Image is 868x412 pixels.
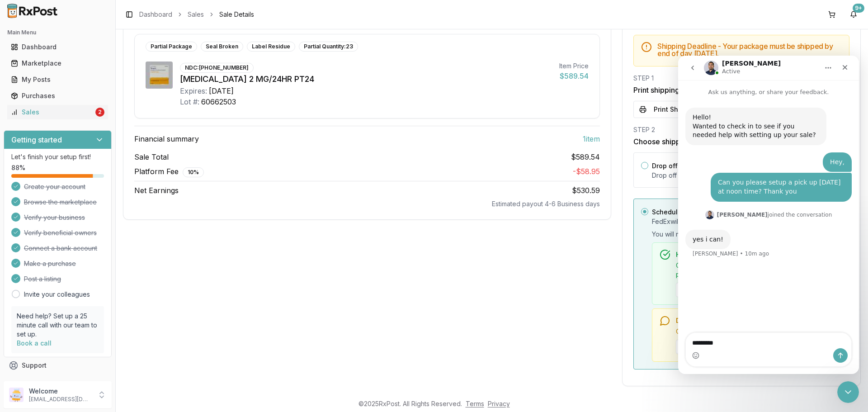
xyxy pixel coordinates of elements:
a: Purchases [7,88,108,104]
span: Click the link below to login and schedule your pickup directly. [676,261,834,279]
p: Drop off your package at a nearby FedEx location by [DATE] . [652,171,842,180]
span: Platform Fee [134,166,204,177]
div: Label Residue [247,42,295,52]
span: Feedback [22,377,52,386]
h3: Choose shipping method [633,136,849,147]
p: Need help? Set up a 25 minute call with our team to set up. [17,312,99,339]
a: Invite your colleagues [24,290,90,299]
span: $589.54 [571,152,600,162]
button: Support [4,357,112,374]
span: $530.59 [572,186,600,195]
div: Partial Quantity: 23 [299,42,358,52]
a: Terms [466,400,484,407]
label: Drop off at FedEx Location [652,162,731,170]
a: Dashboard [7,39,108,55]
span: 88 % [11,163,25,172]
iframe: Intercom live chat [837,381,859,403]
div: $589.54 [559,71,589,81]
img: User avatar [9,388,24,402]
div: 60662503 [201,96,236,107]
div: Dashboard [11,43,104,52]
button: Dashboard [4,40,112,54]
button: 9+ [846,7,861,22]
span: Make a purchase [24,259,76,268]
span: Net Earnings [134,185,179,196]
h3: Getting started [11,134,62,145]
div: STEP 1 [633,74,849,83]
div: 9+ [853,4,864,13]
button: Purchases [4,89,112,103]
p: FedEx will pickup your package from your location. [652,217,842,226]
button: Sales2 [4,105,112,119]
div: Estimated payout 4-6 Business days [134,199,600,208]
p: [EMAIL_ADDRESS][DOMAIN_NAME] [29,396,92,403]
label: Schedule package pickup [652,208,734,216]
span: - $58.95 [573,167,600,176]
span: Verify your business [24,213,85,222]
img: Neupro 2 MG/24HR PT24 [146,62,173,89]
button: Feedback [4,374,112,390]
div: STEP 2 [633,125,849,134]
a: Book a call [17,339,52,347]
div: Expires: [180,85,207,96]
span: Our support team can help you schedule the pickup. [676,327,833,336]
h2: Main Menu [7,29,108,36]
span: Create your account [24,182,85,191]
div: [MEDICAL_DATA] 2 MG/24HR PT24 [180,73,552,85]
div: NDC: [PHONE_NUMBER] [180,63,254,73]
span: Sale Total [134,152,169,162]
a: My Posts [7,71,108,88]
p: Welcome [29,387,92,396]
a: Sales2 [7,104,108,120]
div: Item Price [559,62,589,71]
img: RxPost Logo [4,4,61,18]
div: Seal Broken [201,42,243,52]
button: Schedule viaFedEx [676,283,756,297]
div: 10 % [183,167,204,177]
h3: Print shipping label & packing slip [633,85,849,95]
div: My Posts [11,75,104,84]
button: Contact Support via Chat [676,340,776,354]
a: Privacy [488,400,510,407]
p: Let's finish your setup first! [11,152,104,161]
iframe: To enrich screen reader interactions, please activate Accessibility in Grammarly extension settings [678,56,859,374]
div: Partial Package [146,42,197,52]
span: Have a FedEx account? [676,250,747,259]
button: Print Shipping Documents [633,101,849,118]
span: Verify beneficial owners [24,228,97,237]
span: You will need a FedEx account to schedule a pickup. [652,230,842,239]
h5: Shipping Deadline - Your package must be shipped by end of day [DATE] . [657,43,842,57]
div: Marketplace [11,59,104,68]
span: Connect a bank account [24,244,97,253]
div: Purchases [11,91,104,100]
div: 2 [95,108,104,117]
button: Marketplace [4,56,112,71]
button: My Posts [4,72,112,87]
a: Sales [188,10,204,19]
span: 1 item [583,133,600,144]
div: Lot #: [180,96,199,107]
